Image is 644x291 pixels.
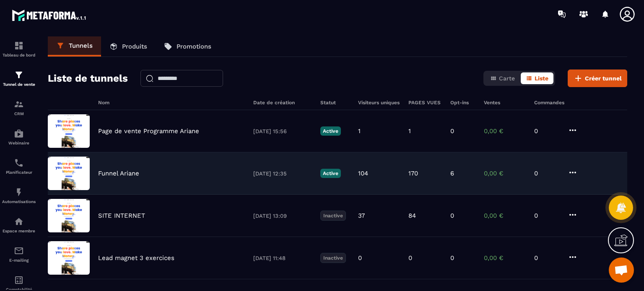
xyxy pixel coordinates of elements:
[2,199,36,204] p: Automatisations
[2,34,36,64] a: formationformationTableau de bord
[2,152,36,181] a: schedulerschedulerPlanificateur
[534,212,559,219] p: 0
[2,229,36,233] p: Espace membre
[69,42,93,49] p: Tunnels
[14,99,24,109] img: formation
[485,72,520,84] button: Carte
[408,100,442,106] h6: PAGES VUES
[535,75,548,82] span: Liste
[2,53,36,57] p: Tableau de bord
[14,187,24,197] img: automations
[499,75,515,82] span: Carte
[534,127,559,135] p: 0
[484,100,526,106] h6: Ventes
[358,212,365,219] p: 37
[14,158,24,168] img: scheduler
[450,170,454,177] p: 6
[534,100,564,106] h6: Commandes
[14,129,24,139] img: automations
[2,239,36,269] a: emailemailE-mailing
[2,170,36,175] p: Planificateur
[48,70,128,87] h2: Liste de tunnels
[358,100,400,106] h6: Visiteurs uniques
[2,64,36,93] a: formationformationTunnel de vente
[12,8,87,23] img: logo
[358,254,362,262] p: 0
[122,43,147,50] p: Produits
[14,246,24,256] img: email
[450,212,454,219] p: 0
[2,122,36,152] a: automationsautomationsWebinaire
[14,275,24,285] img: accountant
[14,70,24,80] img: formation
[450,100,475,106] h6: Opt-ins
[320,100,350,106] h6: Statut
[2,111,36,116] p: CRM
[408,170,418,177] p: 170
[98,170,139,177] p: Funnel Ariane
[14,41,24,51] img: formation
[98,127,199,135] p: Page de vente Programme Ariane
[2,93,36,122] a: formationformationCRM
[253,100,312,106] h6: Date de création
[48,199,90,232] img: image
[568,70,627,87] button: Créer tunnel
[534,254,559,262] p: 0
[2,210,36,239] a: automationsautomationsEspace membre
[408,254,412,262] p: 0
[48,241,90,275] img: image
[534,170,559,177] p: 0
[14,216,24,227] img: automations
[320,126,341,136] p: Active
[408,212,416,219] p: 84
[101,36,156,57] a: Produits
[484,127,526,135] p: 0,00 €
[358,170,368,177] p: 104
[48,157,90,190] img: image
[450,127,454,135] p: 0
[177,43,211,50] p: Promotions
[98,254,174,262] p: Lead magnet 3 exercices
[484,212,526,219] p: 0,00 €
[2,181,36,210] a: automationsautomationsAutomatisations
[2,141,36,145] p: Webinaire
[521,72,553,84] button: Liste
[408,127,411,135] p: 1
[609,258,634,283] a: Ouvrir le chat
[253,213,312,219] p: [DATE] 13:09
[253,170,312,177] p: [DATE] 12:35
[98,100,245,106] h6: Nom
[358,127,361,135] p: 1
[98,212,145,219] p: SITE INTERNET
[2,82,36,87] p: Tunnel de vente
[484,254,526,262] p: 0,00 €
[48,114,90,148] img: image
[156,36,220,57] a: Promotions
[585,74,622,82] span: Créer tunnel
[320,253,346,263] p: Inactive
[320,169,341,178] p: Active
[2,258,36,263] p: E-mailing
[450,254,454,262] p: 0
[320,211,346,221] p: Inactive
[253,255,312,261] p: [DATE] 11:48
[253,128,312,134] p: [DATE] 15:56
[48,36,101,57] a: Tunnels
[484,170,526,177] p: 0,00 €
